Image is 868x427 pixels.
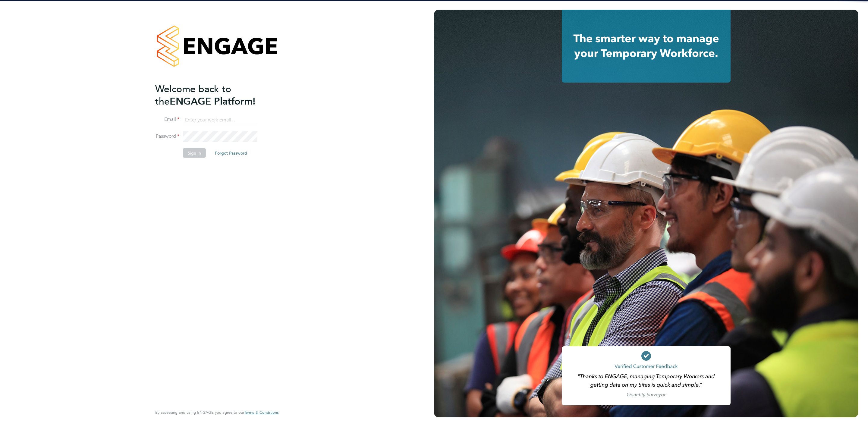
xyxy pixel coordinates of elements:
[244,410,279,415] a: Terms & Conditions
[155,83,231,107] span: Welcome back to the
[155,410,279,415] span: By accessing and using ENGAGE you agree to our
[183,115,257,125] input: Enter your work email...
[155,83,273,107] h2: ENGAGE Platform!
[155,116,179,123] label: Email
[210,148,252,158] button: Forgot Password
[183,148,206,158] button: Sign In
[244,410,279,415] span: Terms & Conditions
[155,133,179,140] label: Password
